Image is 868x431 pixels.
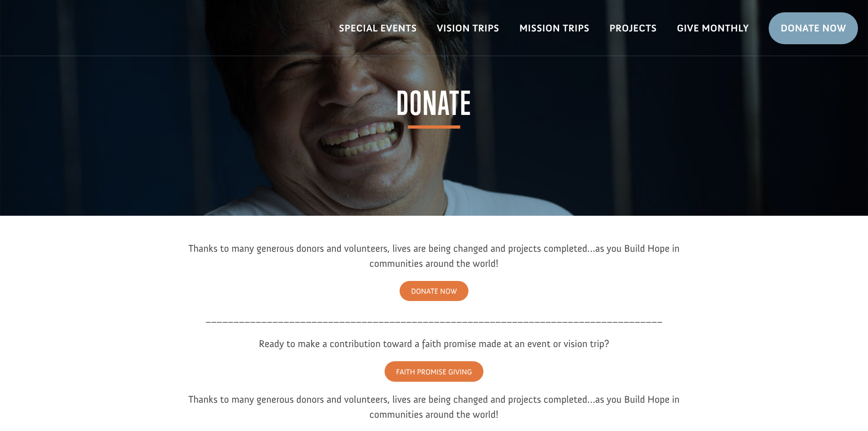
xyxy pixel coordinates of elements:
div: Thanks to many generous donors and volunteers, lives are being changed and projects completed…as ... [188,241,680,271]
a: FAITH PROMISE GIVING [385,361,483,382]
a: Vision Trips [427,15,509,42]
a: Special Events [329,15,427,42]
span: Donate [396,87,472,129]
a: Donate Now [769,12,858,44]
div: Ready to make a contribution toward a faith promise made at an event or vision trip? [188,336,680,351]
a: Mission Trips [509,15,600,42]
a: Give Monthly [667,15,759,42]
a: Projects [600,15,667,42]
a: DONATE NOW [400,281,468,301]
p: __________________________________________________________________________________ [188,311,680,336]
